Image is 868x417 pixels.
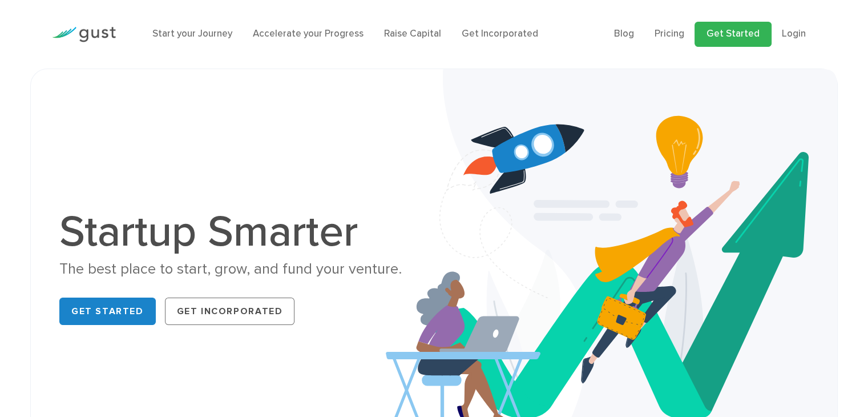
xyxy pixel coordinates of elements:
[462,28,538,39] a: Get Incorporated
[384,28,441,39] a: Raise Capital
[59,259,425,279] div: The best place to start, grow, and fund your venture.
[655,28,684,39] a: Pricing
[152,28,232,39] a: Start your Journey
[59,210,425,254] h1: Startup Smarter
[52,27,116,42] img: Gust Logo
[695,22,772,47] a: Get Started
[253,28,364,39] a: Accelerate your Progress
[614,28,634,39] a: Blog
[59,298,156,325] a: Get Started
[782,28,806,39] a: Login
[165,298,295,325] a: Get Incorporated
